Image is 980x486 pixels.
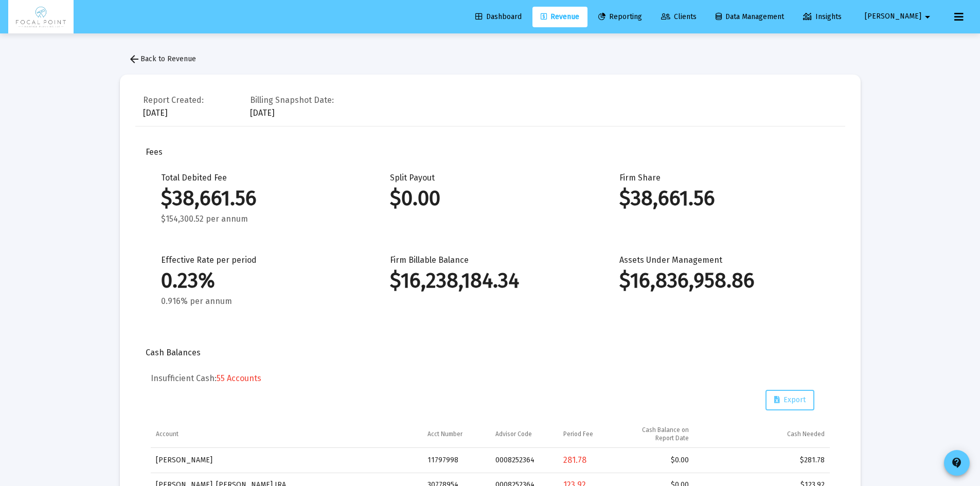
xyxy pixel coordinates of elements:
[563,430,593,438] div: Period Fee
[626,421,694,448] td: Column Cash Balance on Report Date
[250,93,334,118] div: [DATE]
[619,276,818,286] div: $16,836,958.86
[143,95,204,105] div: Report Created:
[151,448,422,473] td: [PERSON_NAME]
[661,12,697,21] span: Clients
[495,430,532,438] div: Advisor Code
[151,421,422,448] td: Column Account
[390,193,589,204] div: $0.00
[631,426,689,442] div: Cash Balance on Report Date
[921,7,934,27] mat-icon: arrow_drop_down
[250,95,334,105] div: Billing Snapshot Date:
[161,276,360,286] div: 0.23%
[146,147,835,157] div: Fees
[795,7,850,27] a: Insights
[490,448,558,473] td: 0008252364
[631,455,689,465] div: $0.00
[156,430,179,438] div: Account
[151,373,830,384] h5: Insufficient Cash:
[161,296,360,307] div: 0.916% per annum
[619,173,818,224] div: Firm Share
[427,430,462,438] div: Acct Number
[217,373,261,383] span: 55 Accounts
[774,395,806,404] span: Export
[852,6,946,27] button: [PERSON_NAME]
[390,173,589,224] div: Split Payout
[467,7,530,27] a: Dashboard
[707,7,792,27] a: Data Management
[563,455,621,465] div: 281.78
[558,421,626,448] td: Column Period Fee
[699,455,825,465] div: $281.78
[619,193,818,204] div: $38,661.56
[422,421,490,448] td: Column Acct Number
[541,12,579,21] span: Revenue
[590,7,650,27] a: Reporting
[161,173,360,224] div: Total Debited Fee
[694,421,830,448] td: Column Cash Needed
[146,348,835,358] div: Cash Balances
[161,255,360,307] div: Effective Rate per period
[619,255,818,307] div: Assets Under Management
[143,93,204,118] div: [DATE]
[128,55,196,63] span: Back to Revenue
[120,49,204,69] button: Back to Revenue
[422,448,490,473] td: 11797998
[490,421,558,448] td: Column Advisor Code
[598,12,642,21] span: Reporting
[161,193,360,204] div: $38,661.56
[532,7,587,27] a: Revenue
[390,276,589,286] div: $16,238,184.34
[951,457,963,469] mat-icon: contact_support
[161,214,360,224] div: $154,300.52 per annum
[390,255,589,307] div: Firm Billable Balance
[765,390,814,410] button: Export
[128,53,140,65] mat-icon: arrow_back
[16,7,66,27] img: Dashboard
[803,12,842,21] span: Insights
[716,12,784,21] span: Data Management
[865,12,921,21] span: [PERSON_NAME]
[787,430,825,438] div: Cash Needed
[653,7,705,27] a: Clients
[475,12,522,21] span: Dashboard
